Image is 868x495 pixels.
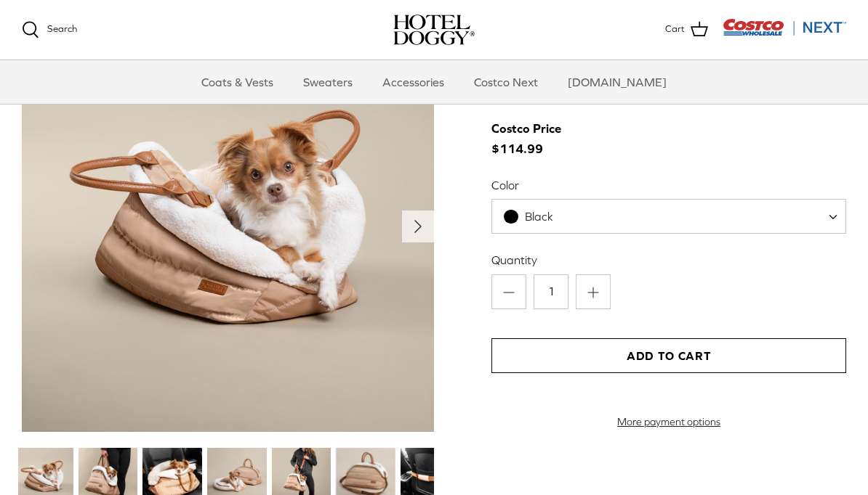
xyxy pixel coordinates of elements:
span: Cart [665,22,685,37]
button: Next [402,210,434,242]
div: Costco Price [491,119,561,139]
a: hoteldoggy.com hoteldoggycom [393,15,475,45]
a: Costco Next [461,60,551,104]
span: $114.99 [491,119,576,158]
input: Quantity [534,274,568,309]
img: Costco Next [723,18,846,36]
a: Accessories [369,60,457,104]
a: Coats & Vests [188,60,286,104]
label: Quantity [491,252,846,268]
span: Black [525,210,553,223]
a: Visit Costco Next [723,28,846,38]
a: Cart [665,20,708,39]
a: [DOMAIN_NAME] [555,60,680,104]
span: Black [491,199,846,234]
span: Search [47,23,77,34]
span: Black [492,209,582,224]
label: Color [491,177,846,193]
a: Search [22,21,77,38]
img: hoteldoggycom [393,15,475,45]
button: Add to Cart [491,338,846,373]
a: Sweaters [290,60,366,104]
a: More payment options [491,416,846,428]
